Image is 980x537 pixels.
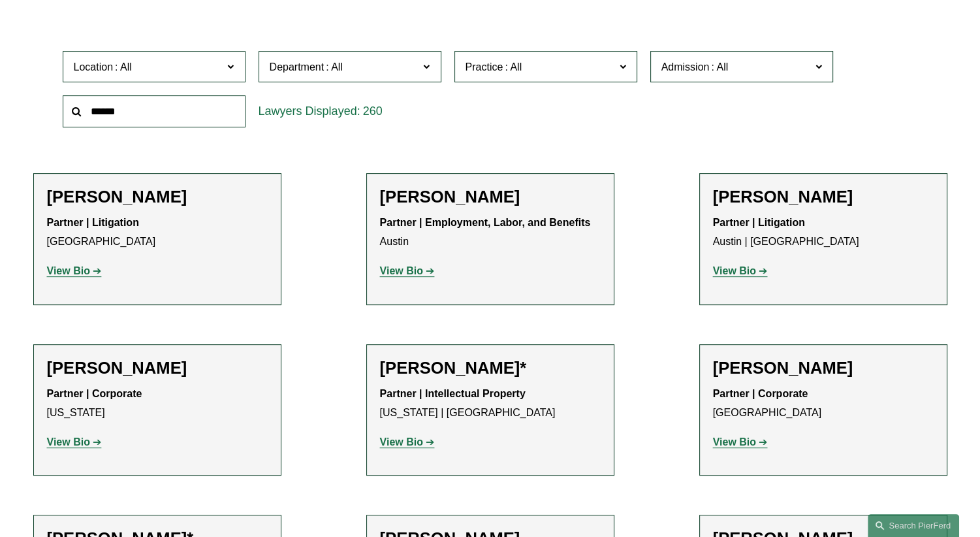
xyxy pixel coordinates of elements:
strong: View Bio [380,265,423,276]
p: [GEOGRAPHIC_DATA] [713,385,934,423]
strong: View Bio [713,265,756,276]
span: Practice [466,61,503,73]
h2: [PERSON_NAME] [47,358,268,378]
strong: Partner | Employment, Labor, and Benefits [380,217,591,228]
strong: View Bio [47,436,90,447]
strong: Partner | Corporate [713,388,808,399]
h2: [PERSON_NAME] [713,187,934,207]
strong: View Bio [713,436,756,447]
strong: Partner | Intellectual Property [380,388,526,399]
p: Austin | [GEOGRAPHIC_DATA] [713,214,934,252]
a: View Bio [713,265,768,276]
h2: [PERSON_NAME] [380,187,601,207]
a: Search this site [868,514,959,537]
strong: View Bio [47,265,90,276]
strong: Partner | Litigation [713,217,805,228]
strong: Partner | Corporate [47,388,142,399]
h2: [PERSON_NAME] [47,187,268,207]
a: View Bio [47,436,102,447]
span: Location [74,61,114,73]
span: Admission [661,61,710,73]
h2: [PERSON_NAME]* [380,358,601,378]
a: View Bio [380,436,435,447]
p: [US_STATE] | [GEOGRAPHIC_DATA] [380,385,601,423]
a: View Bio [47,265,102,276]
p: [GEOGRAPHIC_DATA] [47,214,268,252]
p: [US_STATE] [47,385,268,423]
p: Austin [380,214,601,252]
span: 260 [363,105,383,118]
a: View Bio [380,265,435,276]
strong: View Bio [380,436,423,447]
h2: [PERSON_NAME] [713,358,934,378]
strong: Partner | Litigation [47,217,139,228]
a: View Bio [713,436,768,447]
span: Department [270,61,324,73]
